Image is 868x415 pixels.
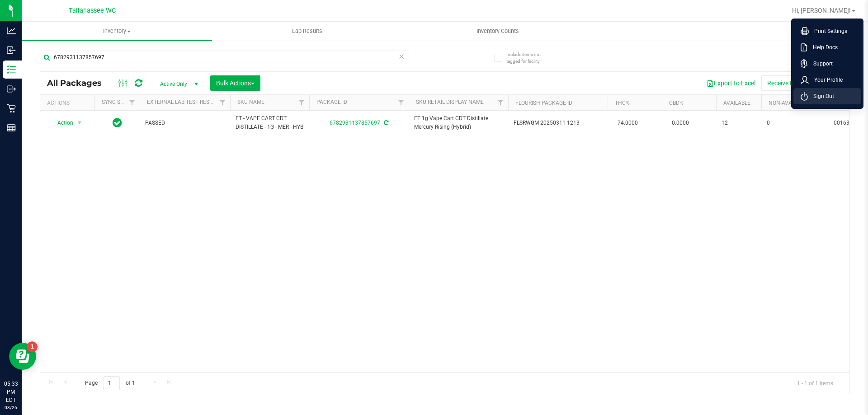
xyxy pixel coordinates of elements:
[669,100,684,106] a: CBD%
[402,22,593,41] a: Inventory Counts
[210,75,260,91] button: Bulk Actions
[809,75,843,84] span: Your Profile
[4,380,18,404] p: 05:33 PM EDT
[47,78,111,88] span: All Packages
[280,27,335,35] span: Lab Results
[7,84,16,93] inline-svg: Outbound
[294,95,309,110] a: Filter
[69,7,116,14] span: Tallahassee WC
[7,65,16,74] inline-svg: Inventory
[394,95,409,110] a: Filter
[40,51,409,64] input: Search Package ID, Item Name, SKU, Lot or Part Number...
[808,59,833,68] span: Support
[809,27,847,36] span: Print Settings
[7,46,16,55] inline-svg: Inbound
[398,51,405,62] span: Clear
[506,51,552,65] span: Include items not tagged for facility
[807,43,838,52] span: Help Docs
[215,95,230,110] a: Filter
[27,341,38,352] iframe: Resource center unread badge
[493,95,508,110] a: Filter
[790,376,840,390] span: 1 - 1 of 1 items
[147,99,218,105] a: External Lab Test Result
[47,100,91,106] div: Actions
[125,95,140,110] a: Filter
[769,100,809,106] a: Non-Available
[22,27,212,35] span: Inventory
[49,117,74,129] span: Action
[216,79,255,87] span: Bulk Actions
[316,99,347,105] a: Package ID
[723,100,750,106] a: Available
[767,119,801,127] span: 0
[514,119,602,127] span: FLSRWGM-20250311-1213
[761,75,836,91] button: Receive Non-Cannabis
[7,26,16,35] inline-svg: Analytics
[464,27,531,35] span: Inventory Counts
[615,100,630,106] a: THC%
[4,404,18,411] p: 08/26
[808,92,834,101] span: Sign Out
[77,376,142,390] span: Page of 1
[382,120,388,126] span: Sync from Compliance System
[104,376,120,390] input: 1
[145,119,225,127] span: PASSED
[330,120,380,126] a: 6782931137857697
[237,99,264,105] a: SKU Name
[22,22,212,41] a: Inventory
[701,75,761,91] button: Export to Excel
[416,99,484,105] a: Sku Retail Display Name
[793,88,861,104] li: Sign Out
[515,100,572,106] a: Flourish Package ID
[834,120,859,126] a: 00163487
[74,117,85,129] span: select
[414,114,503,131] span: FT 1g Vape Cart CDT Distillate Mercury Rising (Hybrid)
[236,114,304,131] span: FT - VAPE CART CDT DISTILLATE - 1G - MER - HYB
[113,117,122,129] span: In Sync
[7,104,16,113] inline-svg: Retail
[613,117,642,130] span: 74.0000
[722,119,756,127] span: 12
[801,43,858,52] a: Help Docs
[9,343,36,370] iframe: Resource center
[801,59,858,68] a: Support
[667,117,693,130] span: 0.0000
[792,7,851,14] span: Hi, [PERSON_NAME]!
[212,22,402,41] a: Lab Results
[102,99,137,105] a: Sync Status
[7,123,16,132] inline-svg: Reports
